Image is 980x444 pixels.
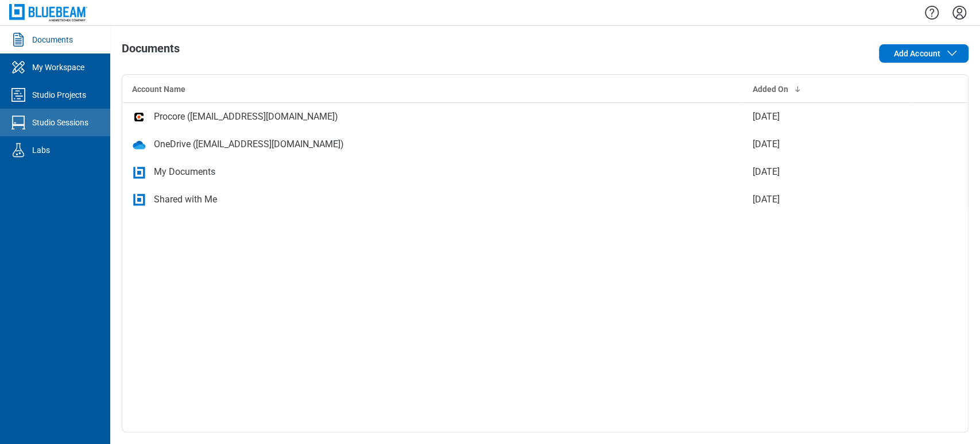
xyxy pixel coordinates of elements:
[122,75,968,213] table: bb-data-table
[154,165,215,179] div: My Documents
[743,103,912,131] td: [DATE]
[9,141,28,159] svg: Labs
[154,193,217,206] div: Shared with Me
[950,3,969,22] button: Settings
[9,113,28,132] svg: Studio Sessions
[32,34,73,45] div: Documents
[9,86,28,104] svg: Studio Projects
[132,83,734,95] div: Account Name
[743,131,912,158] td: [DATE]
[9,30,28,49] svg: Documents
[9,58,28,76] svg: My Workspace
[122,42,180,60] h1: Documents
[743,158,912,186] td: [DATE]
[9,4,87,21] img: Bluebeam, Inc.
[154,110,338,124] div: Procore ([EMAIL_ADDRESS][DOMAIN_NAME])
[879,44,969,63] button: Add Account
[753,83,903,95] div: Added On
[32,89,86,101] div: Studio Projects
[32,117,88,128] div: Studio Sessions
[32,62,84,73] div: My Workspace
[154,137,344,151] div: OneDrive ([EMAIL_ADDRESS][DOMAIN_NAME])
[32,144,50,156] div: Labs
[893,48,940,59] span: Add Account
[743,186,912,213] td: [DATE]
